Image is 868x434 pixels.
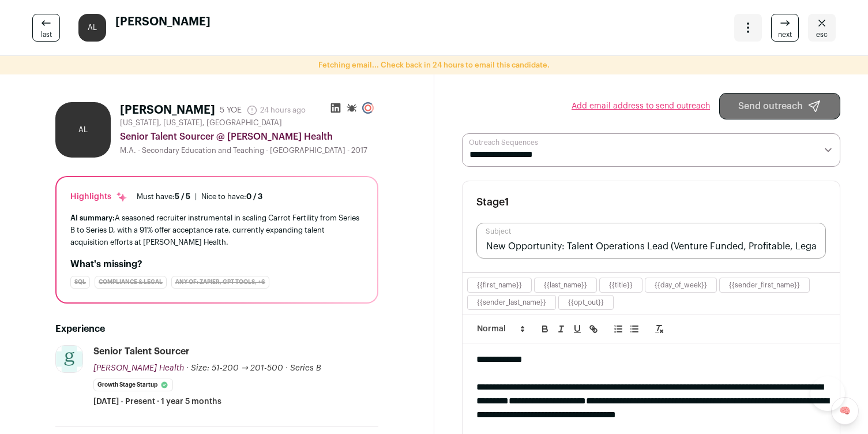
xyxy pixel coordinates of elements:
input: Subject [476,223,826,259]
div: Nice to have: [201,192,262,201]
span: AI summary: [70,214,115,222]
button: Open dropdown [734,14,762,42]
a: Close [808,14,836,42]
div: A seasoned recruiter instrumental in scaling Carrot Fertility from Series B to Series D, with a 9... [70,212,363,248]
span: 1 [505,197,509,207]
a: 🧠 [831,397,859,425]
span: Series B [290,364,321,372]
div: AL [78,14,106,42]
h2: What's missing? [70,257,363,271]
span: next [778,30,792,39]
span: 24 hours ago [246,104,306,116]
div: Any of: Zapier, GPT tools, +6 [171,276,269,289]
h1: [PERSON_NAME] [120,102,215,118]
div: Senior Talent Sourcer [93,345,190,358]
h2: Experience [55,322,378,336]
span: [DATE] - Present · 1 year 5 months [93,396,221,407]
a: next [771,14,799,42]
div: Must have: [137,192,190,201]
button: {{sender_last_name}} [477,298,546,307]
button: {{day_of_week}} [655,280,707,290]
div: M.A. - Secondary Education and Teaching - [GEOGRAPHIC_DATA] - 2017 [120,146,378,155]
h3: Stage [476,195,509,209]
span: [US_STATE], [US_STATE], [GEOGRAPHIC_DATA] [120,118,282,128]
span: last [41,30,52,39]
div: Senior Talent Sourcer @ [PERSON_NAME] Health [120,130,378,144]
span: esc [816,30,828,39]
div: SQL [70,276,90,289]
a: last [32,14,60,42]
span: · [285,362,288,374]
div: AL [55,102,111,158]
a: Add email address to send outreach [572,100,710,112]
span: [PERSON_NAME] [115,14,211,30]
button: {{title}} [609,280,633,290]
ul: | [137,192,262,201]
span: [PERSON_NAME] Health [93,364,184,372]
span: 0 / 3 [246,193,262,200]
div: Compliance & Legal [95,276,167,289]
button: {{opt_out}} [568,298,604,307]
div: Highlights [70,191,127,203]
img: 705507c787b29c3846e9d8635b53ac33d82e30a632a611813917f93d728a1c67.jpg [56,346,82,372]
iframe: Help Scout Beacon - Open [810,376,845,411]
div: 5 YOE [220,104,242,116]
button: {{last_name}} [544,280,587,290]
span: · Size: 51-200 → 201-500 [186,364,283,372]
span: 5 / 5 [175,193,190,200]
li: Growth Stage Startup [93,379,173,391]
button: {{sender_first_name}} [729,280,800,290]
button: {{first_name}} [477,280,522,290]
